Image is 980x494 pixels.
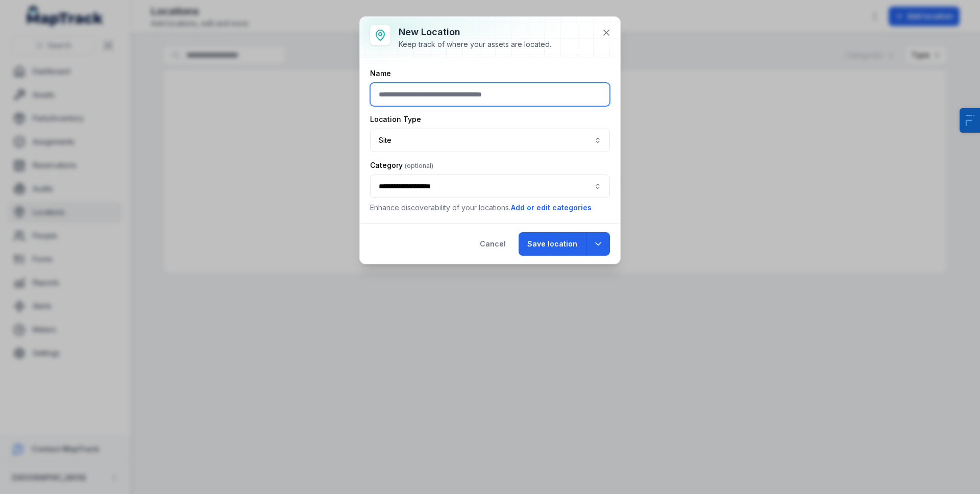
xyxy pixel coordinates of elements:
label: Name [370,68,391,79]
div: Keep track of where your assets are located. [399,39,551,50]
p: Enhance discoverability of your locations. [370,202,610,213]
label: Location Type [370,114,421,125]
h3: New location [399,25,551,39]
label: Category [370,160,433,170]
button: Site [370,129,610,152]
button: Save location [519,232,586,256]
button: Cancel [471,232,514,256]
button: Add or edit categories [510,202,592,213]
